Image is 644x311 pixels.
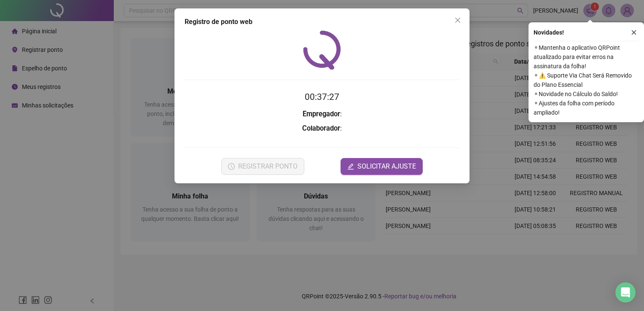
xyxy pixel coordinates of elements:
span: ⚬ Ajustes da folha com período ampliado! [534,99,639,117]
button: editSOLICITAR AJUSTE [341,158,423,175]
span: close [454,17,461,24]
img: QRPoint [303,30,341,70]
time: 00:37:27 [305,92,339,102]
span: ⚬ ⚠️ Suporte Via Chat Será Removido do Plano Essencial [534,71,639,89]
div: Registro de ponto web [185,17,459,27]
span: ⚬ Novidade no Cálculo do Saldo! [534,89,639,99]
span: close [631,29,637,35]
span: ⚬ Mantenha o aplicativo QRPoint atualizado para evitar erros na assinatura da folha! [534,43,639,71]
div: Open Intercom Messenger [615,282,636,303]
span: SOLICITAR AJUSTE [357,161,416,172]
button: REGISTRAR PONTO [221,158,304,175]
strong: Colaborador [302,124,340,132]
span: edit [347,163,354,170]
h3: : [185,109,459,120]
strong: Empregador [303,110,340,118]
h3: : [185,123,459,134]
span: Novidades ! [534,28,564,37]
button: Close [451,13,464,27]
